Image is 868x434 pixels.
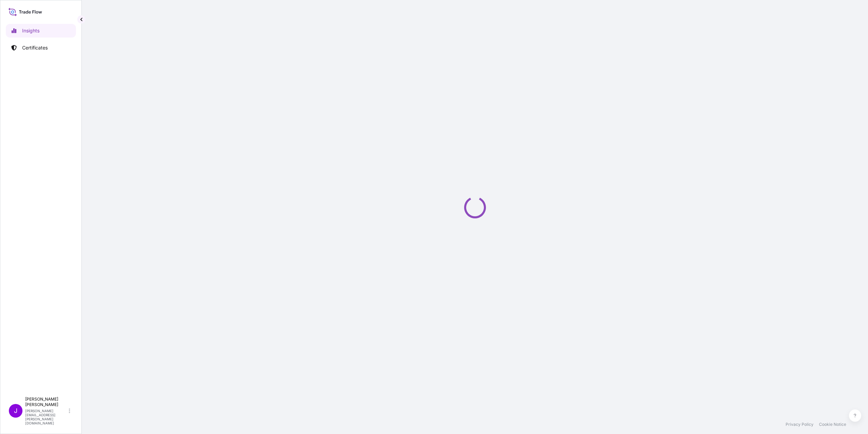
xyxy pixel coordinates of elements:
p: Certificates [22,44,48,51]
p: [PERSON_NAME][EMAIL_ADDRESS][PERSON_NAME][DOMAIN_NAME] [25,409,67,425]
p: [PERSON_NAME] [PERSON_NAME] [25,396,67,407]
a: Certificates [6,41,76,55]
a: Insights [6,24,76,38]
span: J [14,407,17,414]
a: Cookie Notice [819,422,846,427]
a: Privacy Policy [786,422,814,427]
p: Insights [22,27,40,34]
